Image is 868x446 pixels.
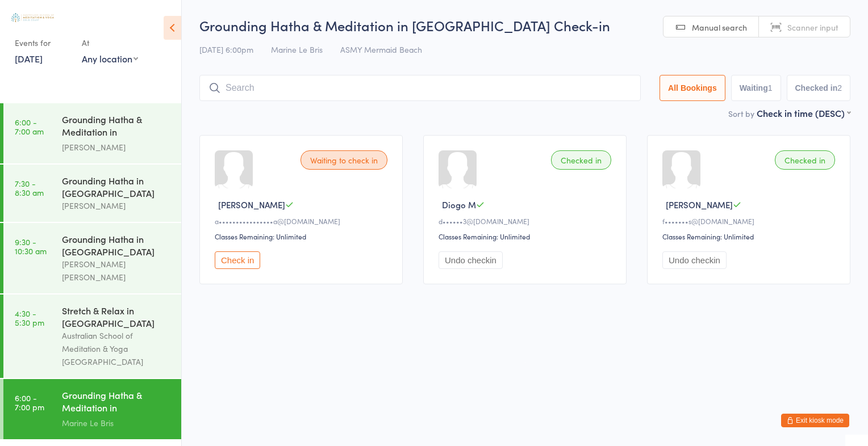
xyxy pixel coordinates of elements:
[62,199,172,212] div: [PERSON_NAME]
[660,75,725,101] button: All Bookings
[3,294,181,378] a: 4:30 -5:30 pmStretch & Relax in [GEOGRAPHIC_DATA]Australian School of Meditation & Yoga [GEOGRAPH...
[442,199,476,211] span: Diogo M
[15,33,70,52] div: Events for
[728,108,754,119] label: Sort by
[15,117,44,136] time: 6:00 - 7:00 am
[757,107,850,119] div: Check in time (DESC)
[62,174,172,199] div: Grounding Hatha in [GEOGRAPHIC_DATA]
[82,52,138,65] div: Any location
[62,416,172,430] div: Marine Le Bris
[15,179,44,197] time: 7:30 - 8:30 am
[218,199,285,211] span: [PERSON_NAME]
[62,304,172,329] div: Stretch & Relax in [GEOGRAPHIC_DATA]
[15,237,47,255] time: 9:30 - 10:30 am
[62,233,172,258] div: Grounding Hatha in [GEOGRAPHIC_DATA]
[15,309,44,327] time: 4:30 - 5:30 pm
[439,251,503,269] button: Undo checkin
[439,216,615,226] div: d••••••3@[DOMAIN_NAME]
[62,141,172,154] div: [PERSON_NAME]
[340,44,422,55] span: ASMY Mermaid Beach
[15,393,44,411] time: 6:00 - 7:00 pm
[662,216,838,226] div: f•••••••s@[DOMAIN_NAME]
[82,33,138,52] div: At
[775,150,835,170] div: Checked in
[199,16,850,35] h2: Grounding Hatha & Meditation in [GEOGRAPHIC_DATA] Check-in
[3,223,181,293] a: 9:30 -10:30 amGrounding Hatha in [GEOGRAPHIC_DATA][PERSON_NAME] [PERSON_NAME]
[787,75,851,101] button: Checked in2
[768,83,773,92] div: 1
[666,199,733,211] span: [PERSON_NAME]
[301,150,387,170] div: Waiting to check in
[62,389,172,416] div: Grounding Hatha & Meditation in [GEOGRAPHIC_DATA]
[692,22,747,33] span: Manual search
[837,83,842,92] div: 2
[62,329,172,368] div: Australian School of Meditation & Yoga [GEOGRAPHIC_DATA]
[199,75,641,101] input: Search
[781,414,849,427] button: Exit kiosk mode
[62,113,172,141] div: Grounding Hatha & Meditation in [GEOGRAPHIC_DATA]
[551,150,611,170] div: Checked in
[215,232,391,241] div: Classes Remaining: Unlimited
[3,165,181,222] a: 7:30 -8:30 amGrounding Hatha in [GEOGRAPHIC_DATA][PERSON_NAME]
[439,232,615,241] div: Classes Remaining: Unlimited
[15,52,43,65] a: [DATE]
[199,44,253,55] span: [DATE] 6:00pm
[3,103,181,163] a: 6:00 -7:00 amGrounding Hatha & Meditation in [GEOGRAPHIC_DATA][PERSON_NAME]
[3,379,181,439] a: 6:00 -7:00 pmGrounding Hatha & Meditation in [GEOGRAPHIC_DATA]Marine Le Bris
[62,258,172,284] div: [PERSON_NAME] [PERSON_NAME]
[662,232,838,241] div: Classes Remaining: Unlimited
[271,44,323,55] span: Marine Le Bris
[787,22,838,33] span: Scanner input
[11,13,54,22] img: Australian School of Meditation & Yoga (Gold Coast)
[662,251,727,269] button: Undo checkin
[731,75,781,101] button: Waiting1
[215,251,260,269] button: Check in
[215,216,391,226] div: a••••••••••••••••a@[DOMAIN_NAME]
